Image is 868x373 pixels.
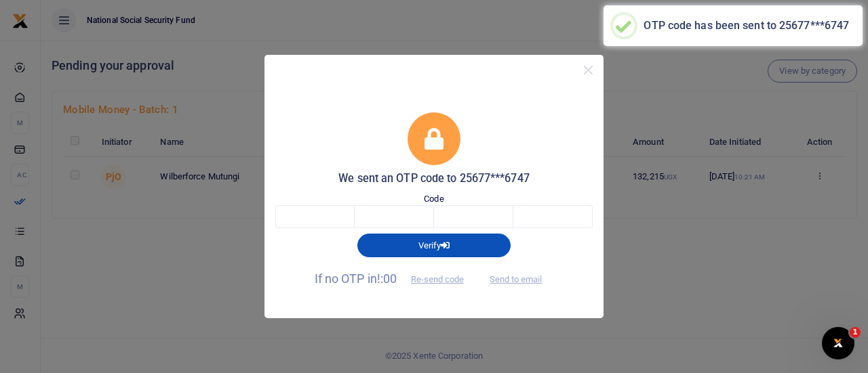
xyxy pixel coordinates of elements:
span: 1 [850,327,861,338]
button: Close [578,60,598,80]
label: Code [424,192,443,206]
iframe: Intercom live chat [822,327,854,359]
button: Verify [357,234,511,257]
span: If no OTP in [315,271,476,286]
h5: We sent an OTP code to 25677***6747 [275,172,593,185]
span: !:00 [377,271,397,286]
